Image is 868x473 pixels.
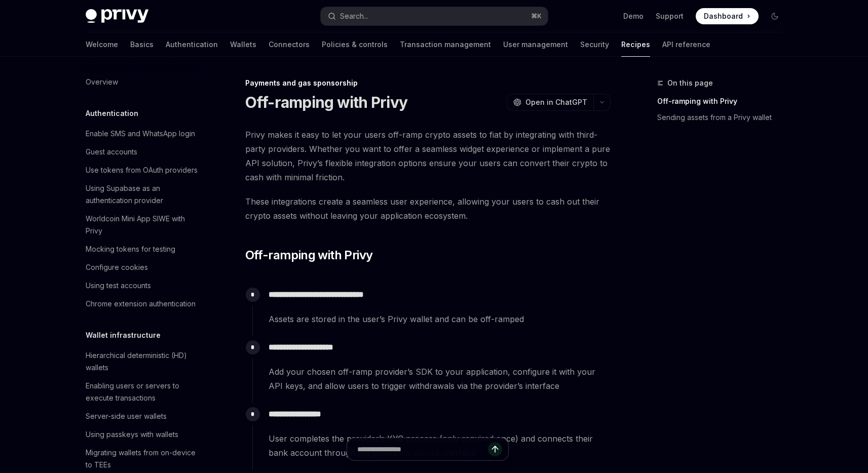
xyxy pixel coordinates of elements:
a: Server-side user wallets [78,407,207,425]
a: Security [580,32,609,57]
a: Wallets [230,32,256,57]
div: Worldcoin Mini App SIWE with Privy [86,213,201,237]
span: These integrations create a seamless user experience, allowing your users to cash out their crypt... [245,194,611,223]
a: Sending assets from a Privy wallet [657,109,791,126]
span: Assets are stored in the user’s Privy wallet and can be off-ramped [269,312,610,326]
h5: Wallet infrastructure [86,329,161,341]
a: Policies & controls [322,32,388,57]
a: Authentication [166,32,218,57]
div: Chrome extension authentication [86,298,196,310]
a: Using passkeys with wallets [78,425,207,444]
a: Dashboard [696,8,759,24]
a: Using Supabase as an authentication provider [78,179,207,210]
div: Configure cookies [86,261,148,273]
span: Dashboard [704,11,743,21]
button: Search...⌘K [321,7,548,25]
div: Using Supabase as an authentication provider [86,182,201,207]
div: Hierarchical deterministic (HD) wallets [86,349,201,374]
a: Chrome extension authentication [78,295,207,313]
img: dark logo [86,9,148,23]
div: Guest accounts [86,146,137,158]
a: Use tokens from OAuth providers [78,161,207,179]
span: Open in ChatGPT [525,97,587,107]
div: Server-side user wallets [86,410,167,422]
a: Overview [78,73,207,91]
div: Mocking tokens for testing [86,243,175,255]
h1: Off-ramping with Privy [245,93,408,111]
span: Privy makes it easy to let your users off-ramp crypto assets to fiat by integrating with third-pa... [245,128,611,184]
button: Toggle dark mode [767,8,783,24]
a: Worldcoin Mini App SIWE with Privy [78,210,207,240]
div: Enable SMS and WhatsApp login [86,128,195,140]
div: Migrating wallets from on-device to TEEs [86,447,201,471]
span: Add your chosen off-ramp provider’s SDK to your application, configure it with your API keys, and... [269,365,610,393]
span: Off-ramping with Privy [245,247,373,263]
h5: Authentication [86,107,138,120]
a: Support [656,11,684,21]
span: On this page [667,77,713,89]
a: Recipes [621,32,650,57]
a: Using test accounts [78,277,207,295]
a: Transaction management [400,32,491,57]
a: API reference [662,32,710,57]
a: Demo [623,11,644,21]
div: Using test accounts [86,280,151,292]
input: Ask a question... [357,438,488,460]
a: Basics [130,32,154,57]
span: User completes the provider’s KYC process (only required once) and connects their bank account th... [269,431,610,460]
a: Enabling users or servers to execute transactions [78,377,207,407]
div: Using passkeys with wallets [86,428,178,441]
a: Welcome [86,32,118,57]
a: Off-ramping with Privy [657,93,791,109]
div: Enabling users or servers to execute transactions [86,380,201,404]
a: User management [503,32,568,57]
a: Mocking tokens for testing [78,240,207,258]
a: Hierarchical deterministic (HD) wallets [78,346,207,377]
div: Payments and gas sponsorship [245,78,611,88]
div: Search... [340,10,368,22]
a: Guest accounts [78,143,207,161]
a: Enable SMS and WhatsApp login [78,125,207,143]
div: Overview [86,76,118,88]
div: Use tokens from OAuth providers [86,164,198,176]
a: Configure cookies [78,258,207,277]
a: Connectors [269,32,310,57]
button: Open in ChatGPT [507,94,593,111]
span: ⌘ K [531,12,542,20]
button: Send message [488,442,502,456]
